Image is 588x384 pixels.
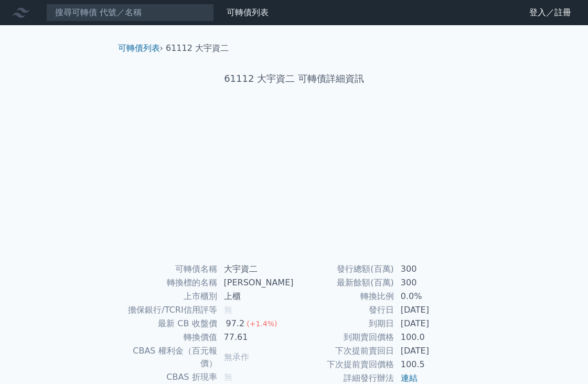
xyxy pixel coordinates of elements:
td: 到期日 [294,317,394,330]
td: 0.0% [394,290,466,303]
td: 擔保銀行/TCRI信用評等 [122,303,218,317]
td: 最新 CB 收盤價 [122,317,218,330]
td: 轉換價值 [122,330,218,344]
a: 可轉債列表 [227,7,269,17]
td: 上市櫃別 [122,290,218,303]
h1: 61112 大宇資二 可轉債詳細資訊 [110,71,479,86]
span: (+1.4%) [247,319,277,328]
td: 上櫃 [218,290,294,303]
td: 最新餘額(百萬) [294,276,394,290]
li: › [118,42,163,55]
td: 轉換標的名稱 [122,276,218,290]
td: 77.61 [218,330,294,344]
td: 大宇資二 [218,262,294,276]
td: [PERSON_NAME] [218,276,294,290]
span: 無承作 [224,352,249,362]
a: 可轉債列表 [118,43,160,53]
td: 100.0 [394,330,466,344]
td: CBAS 折現率 [122,370,218,384]
td: [DATE] [394,317,466,330]
td: [DATE] [394,303,466,317]
span: 無 [224,372,232,382]
td: 到期賣回價格 [294,330,394,344]
a: 連結 [401,373,418,383]
td: 發行總額(百萬) [294,262,394,276]
a: 登入／註冊 [521,4,580,21]
td: 下次提前賣回日 [294,344,394,358]
td: 300 [394,262,466,276]
td: 100.5 [394,358,466,371]
span: 無 [224,305,232,315]
td: [DATE] [394,344,466,358]
td: 發行日 [294,303,394,317]
td: CBAS 權利金（百元報價） [122,344,218,370]
td: 轉換比例 [294,290,394,303]
td: 300 [394,276,466,290]
td: 下次提前賣回價格 [294,358,394,371]
div: 97.2 [224,317,247,330]
li: 61112 大宇資二 [166,42,229,55]
input: 搜尋可轉債 代號／名稱 [46,4,214,22]
td: 可轉債名稱 [122,262,218,276]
